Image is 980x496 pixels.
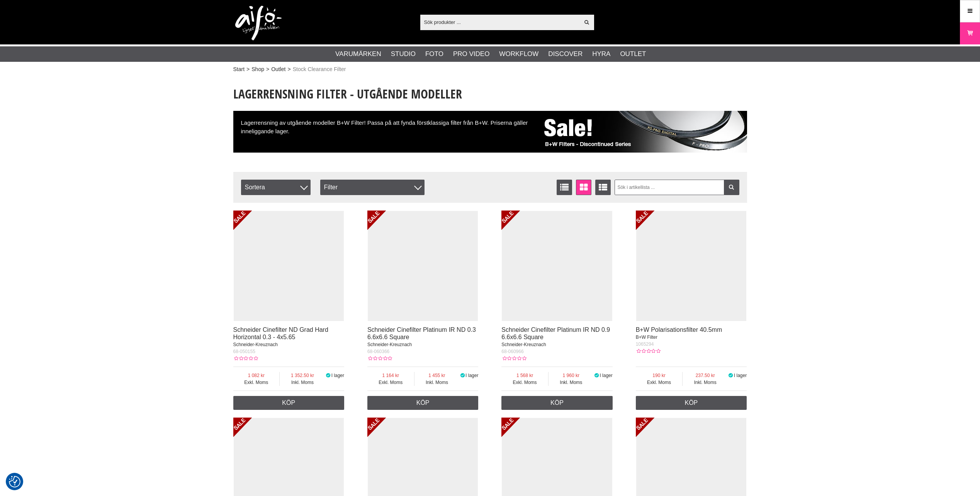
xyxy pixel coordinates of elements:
i: I lager [459,373,465,378]
span: Sortera [241,180,311,195]
span: I lager [600,373,612,378]
button: Samtyckesinställningar [9,475,20,489]
h1: Lagerrensning Filter - Utgående modeller [233,85,747,102]
span: I lager [465,373,478,378]
a: Studio [391,49,416,59]
span: > [246,65,250,73]
a: Köp [636,396,747,410]
span: Exkl. Moms [367,379,414,386]
span: Schneider-Kreuznach [233,342,278,347]
div: Kundbetyg: 0 [367,355,392,362]
span: Inkl. Moms [414,379,460,386]
a: Hyra [592,49,610,59]
span: > [288,65,291,73]
span: Stock Clearance Filter [293,65,346,73]
a: Pro Video [453,49,489,59]
a: Workflow [499,49,538,59]
div: Filter [320,180,425,195]
span: Schneider-Kreuznach [367,342,412,347]
span: 1065294 [636,341,654,347]
span: 1 164 [367,372,414,379]
a: Köp [367,396,479,410]
a: Fönstervisning [576,180,591,195]
a: Schneider Cinefilter Platinum IR ND 0.9 6.6x6.6 Square [501,326,610,340]
a: Shop [251,65,264,73]
a: Schneider Cinefilter ND Grad Hard Horizontal 0.3 - 4x5.65 [233,326,328,340]
a: Köp [501,396,613,410]
input: Sök i artikellista ... [615,180,739,195]
span: Exkl. Moms [233,379,280,386]
a: Foto [425,49,443,59]
span: Exkl. Moms [636,379,683,386]
span: 237.50 [683,372,728,379]
span: B+W Filter [636,335,657,340]
i: I lager [728,373,734,378]
span: Inkl. Moms [549,379,594,386]
a: Varumärken [335,49,381,59]
div: Kundbetyg: 0 [501,355,526,362]
span: Inkl. Moms [683,379,728,386]
input: Sök produkter ... [420,16,580,28]
div: Lagerrensning av utgående modeller B+W Filter! Passa på att fynda förstklassiga filter från B+W. ... [233,111,747,153]
span: 1 568 [501,372,548,379]
span: 1 082 [233,372,280,379]
i: I lager [594,373,600,378]
div: Kundbetyg: 0 [233,355,258,362]
a: Filtrera [724,180,739,195]
span: 1 352.50 [280,372,325,379]
span: Exkl. Moms [501,379,548,386]
img: logo.png [235,6,282,41]
a: Start [233,65,245,73]
span: 1 455 [414,372,460,379]
span: I lager [734,373,747,378]
a: Köp [233,396,345,410]
span: Inkl. Moms [280,379,325,386]
span: 1 960 [549,372,594,379]
div: Kundbetyg: 0 [636,348,661,355]
span: Schneider-Kreuznach [501,342,546,347]
a: Utökad listvisning [595,180,611,195]
a: Discover [548,49,583,59]
span: 68-060366 [367,349,389,354]
i: I lager [325,373,331,378]
a: Listvisning [557,180,572,195]
img: Revisit consent button [9,476,20,488]
a: Outlet [620,49,646,59]
img: B+W Filter - Sale discontinued models [538,111,747,153]
a: B+W Polarisationsfilter 40.5mm [636,326,722,333]
a: Schneider Cinefilter Platinum IR ND 0.3 6.6x6.6 Square [367,326,476,340]
a: Outlet [271,65,285,73]
span: 190 [636,372,683,379]
span: 68-050155 [233,349,255,354]
span: 68-060966 [501,349,523,354]
span: > [266,65,269,73]
span: I lager [331,373,344,378]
